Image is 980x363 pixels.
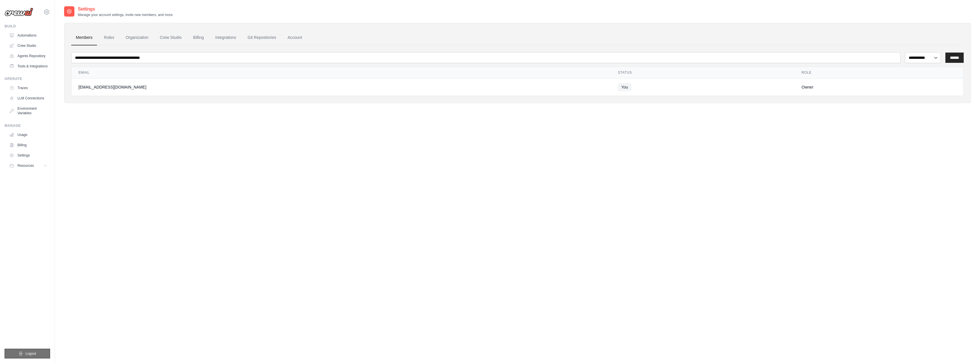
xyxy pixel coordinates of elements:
[611,67,795,79] th: Status
[5,123,50,128] div: Manage
[7,130,50,139] a: Usage
[7,41,50,50] a: Crew Studio
[7,83,50,93] a: Traces
[7,51,50,61] a: Agents Repository
[78,84,604,90] div: [EMAIL_ADDRESS][DOMAIN_NAME]
[17,163,34,168] span: Resources
[7,161,50,170] button: Resources
[7,104,50,118] a: Environment Variables
[801,84,957,90] div: Owner
[5,8,33,16] img: Logo
[7,31,50,40] a: Automations
[25,351,36,356] span: Logout
[5,349,50,358] button: Logout
[78,13,173,17] p: Manage your account settings, invite new members, and more.
[618,83,631,91] span: You
[211,30,241,45] a: Integrations
[7,151,50,160] a: Settings
[121,30,153,45] a: Organization
[71,30,97,45] a: Members
[5,24,50,29] div: Build
[78,6,173,13] h2: Settings
[795,67,963,79] th: Role
[99,30,119,45] a: Roles
[189,30,208,45] a: Billing
[5,77,50,81] div: Operate
[7,141,50,150] a: Billing
[243,30,281,45] a: Git Repositories
[155,30,186,45] a: Crew Studio
[7,94,50,103] a: LLM Connections
[283,30,307,45] a: Account
[72,67,611,79] th: Email
[7,62,50,71] a: Tools & Integrations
